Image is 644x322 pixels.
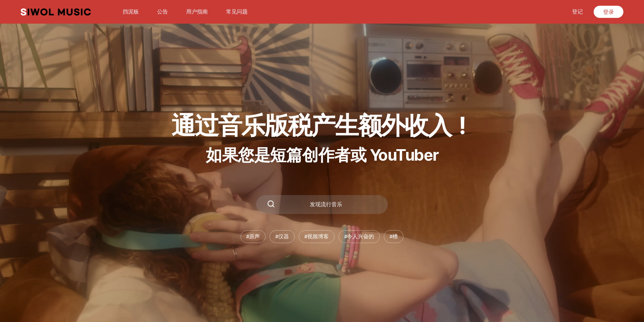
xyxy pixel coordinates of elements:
[568,4,587,19] a: 登记
[182,4,212,19] a: 用户指南
[275,202,377,207] div: 发现流行音乐
[222,4,252,20] button: 常见问题
[119,4,143,19] a: 挡泥板
[384,230,403,243] li: #
[171,111,473,140] h1: 通过音乐版税产生额外收入！
[241,230,266,243] li: #
[249,233,260,240] font: 原声
[339,230,380,243] li: #
[153,4,172,19] a: 公告
[307,233,329,240] font: 视频博客
[270,230,295,243] li: #
[278,233,289,240] font: 仪器
[392,233,398,240] font: 槽
[347,233,374,240] font: 令人兴奋的
[171,145,473,165] p: 如果您是短篇创作者或 YouTuber
[299,230,335,243] li: #
[594,6,623,18] a: 登录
